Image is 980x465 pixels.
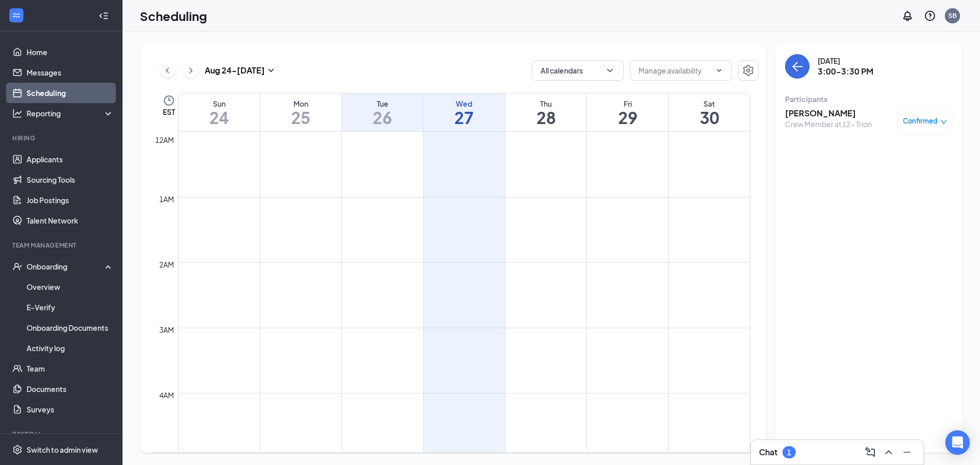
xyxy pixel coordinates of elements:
svg: ChevronUp [883,446,895,458]
a: Applicants [27,149,114,169]
div: Team Management [12,241,112,250]
a: Home [27,42,114,62]
div: 4am [157,389,176,401]
a: August 27, 2025 [424,93,505,131]
a: Sourcing Tools [27,169,114,190]
h1: 27 [424,109,505,126]
svg: Minimize [901,446,913,458]
a: August 25, 2025 [260,93,341,131]
a: Scheduling [27,83,114,103]
div: 12am [153,134,176,145]
div: Wed [424,99,505,109]
div: Participants [785,94,952,104]
div: Tue [342,99,423,109]
span: EST [163,107,175,117]
a: Onboarding Documents [27,317,114,338]
svg: Notifications [901,10,914,22]
span: down [940,118,947,126]
button: ComposeMessage [862,444,878,460]
svg: ChevronRight [186,64,196,77]
svg: Collapse [99,11,109,21]
h1: Scheduling [140,7,207,25]
a: Messages [27,62,114,83]
a: Documents [27,379,114,399]
div: Payroll [12,430,112,438]
svg: UserCheck [12,261,22,272]
button: Settings [738,60,758,81]
span: Confirmed [903,116,938,126]
svg: ChevronDown [605,65,615,76]
h3: 3:00-3:30 PM [818,66,873,77]
a: Talent Network [27,210,114,231]
button: back-button [785,54,810,79]
div: Reporting [27,108,114,118]
svg: ChevronLeft [162,64,173,77]
a: August 26, 2025 [342,93,423,131]
a: Activity log [27,338,114,358]
a: Job Postings [27,190,114,210]
svg: Settings [742,64,754,77]
div: 2am [157,259,176,270]
h1: 26 [342,109,423,126]
button: All calendarsChevronDown [532,60,624,81]
svg: Clock [163,94,175,107]
svg: WorkstreamLogo [11,10,21,20]
button: ChevronRight [183,63,199,78]
svg: QuestionInfo [924,10,936,22]
h3: Aug 24 - [DATE] [205,65,265,76]
svg: ArrowLeft [791,60,803,72]
div: Onboarding [27,261,105,272]
div: 1 [787,448,791,457]
a: August 30, 2025 [669,93,750,131]
a: Team [27,358,114,379]
div: Mon [260,99,341,109]
input: Manage availability [639,65,711,76]
a: August 29, 2025 [587,93,668,131]
div: Fri [587,99,668,109]
h1: 29 [587,109,668,126]
a: August 24, 2025 [179,93,260,131]
div: Open Intercom Messenger [945,430,970,455]
h1: 30 [669,109,750,126]
svg: Settings [12,445,22,455]
div: 3am [157,324,176,335]
svg: Analysis [12,108,22,118]
div: Crew Member at 12 - Trion [785,119,872,129]
h1: 24 [179,109,260,126]
div: SB [948,11,957,20]
svg: ChevronDown [715,66,723,75]
div: Sat [669,99,750,109]
h1: 28 [505,109,586,126]
button: ChevronUp [880,444,897,460]
div: Sun [179,99,260,109]
a: Overview [27,277,114,297]
svg: ComposeMessage [864,446,876,458]
h3: [PERSON_NAME] [785,108,872,119]
button: Minimize [899,444,915,460]
div: Switch to admin view [27,445,98,455]
a: E-Verify [27,297,114,317]
div: Hiring [12,134,112,142]
button: ChevronLeft [160,63,175,78]
div: 1am [157,193,176,205]
h1: 25 [260,109,341,126]
a: August 28, 2025 [505,93,586,131]
a: Surveys [27,399,114,420]
svg: SmallChevronDown [265,64,277,77]
div: Thu [505,99,586,109]
div: [DATE] [818,56,873,66]
h3: Chat [759,447,777,458]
